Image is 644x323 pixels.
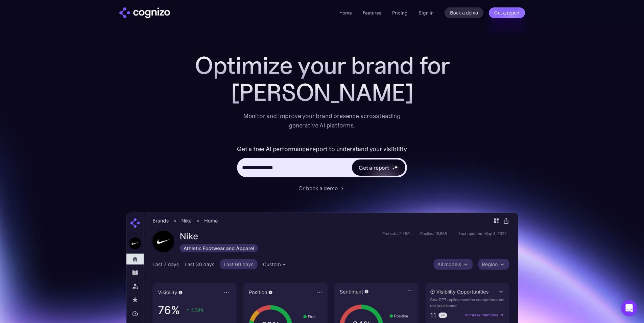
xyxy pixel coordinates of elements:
[351,159,406,176] a: Get a reportstarstarstar
[392,165,393,166] img: star
[299,184,346,192] a: Or book a demo
[392,168,395,170] img: star
[339,10,352,16] a: Home
[445,7,483,18] a: Book a demo
[419,9,434,17] a: Sign in
[363,10,381,16] a: Features
[119,7,170,18] a: home
[392,10,408,16] a: Pricing
[239,111,405,130] div: Monitor and improve your brand presence across leading generative AI platforms.
[359,164,389,172] div: Get a report
[187,52,457,79] h1: Optimize your brand for
[237,144,407,154] label: Get a free AI performance report to understand your visibility
[119,7,170,18] img: cognizo logo
[187,79,457,106] div: [PERSON_NAME]
[489,7,525,18] a: Get a report
[299,184,338,192] div: Or book a demo
[394,165,398,169] img: star
[237,144,407,181] form: Hero URL Input Form
[621,300,637,316] div: Open Intercom Messenger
